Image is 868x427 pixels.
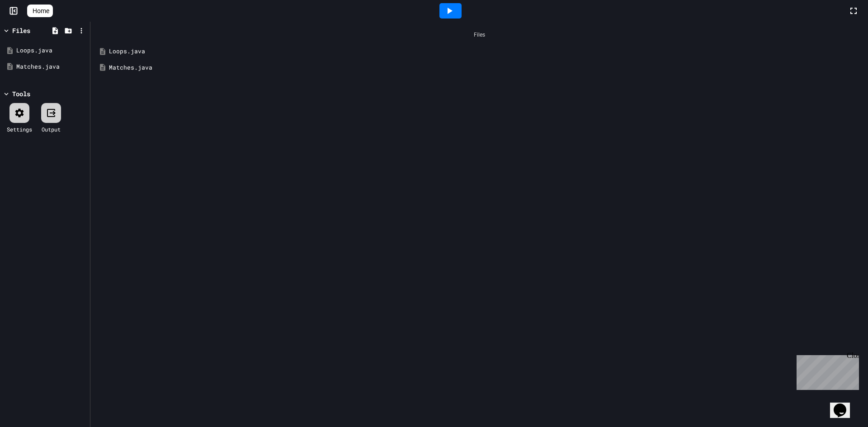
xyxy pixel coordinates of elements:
div: Matches.java [109,63,863,72]
div: Files [95,26,863,43]
a: Home [27,5,53,17]
iframe: chat widget [793,352,859,390]
div: Chat with us now!Close [4,4,62,57]
div: Matches.java [16,62,87,71]
div: Files [12,26,30,35]
div: Settings [7,125,32,133]
iframe: chat widget [830,391,859,418]
div: Loops.java [109,47,863,56]
div: Tools [12,89,30,99]
span: Home [33,6,49,15]
div: Loops.java [16,46,87,55]
div: Output [42,125,61,133]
